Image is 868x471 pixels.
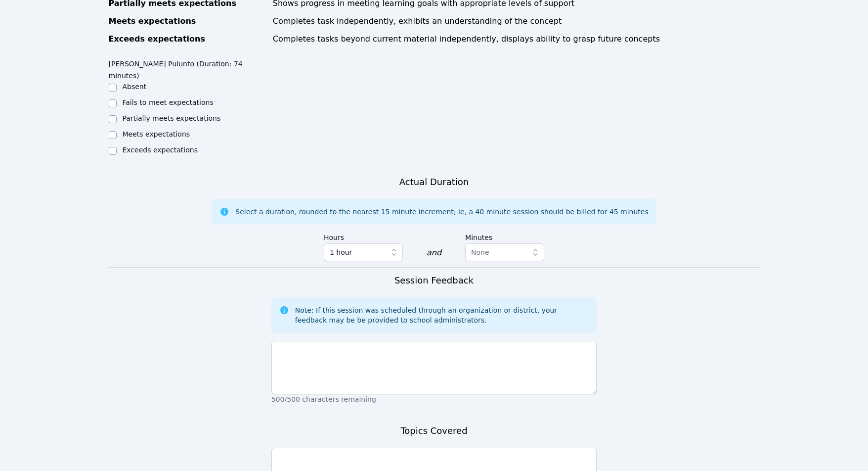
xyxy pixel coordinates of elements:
div: Note: If this session was scheduled through an organization or district, your feedback may be be ... [295,305,589,325]
label: Hours [324,229,403,243]
div: and [427,247,441,259]
div: Completes task independently, exhibits an understanding of the concept [273,15,760,27]
span: None [471,248,489,256]
button: None [465,243,544,261]
h3: Actual Duration [399,175,469,189]
p: 500/500 characters remaining [271,394,597,404]
label: Fails to meet expectations [123,98,214,106]
button: 1 hour [324,243,403,261]
h3: Topics Covered [400,424,467,438]
span: 1 hour [330,246,352,258]
label: Meets expectations [123,130,190,138]
label: Exceeds expectations [123,146,198,154]
div: Exceeds expectations [109,33,267,45]
div: Completes tasks beyond current material independently, displays ability to grasp future concepts [273,33,760,45]
div: Select a duration, rounded to the nearest 15 minute increment; ie, a 40 minute session should be ... [235,207,648,217]
h3: Session Feedback [394,274,474,287]
label: Absent [123,83,147,91]
legend: [PERSON_NAME] Pulunto (Duration: 74 minutes) [109,55,271,82]
div: Meets expectations [109,15,267,27]
label: Minutes [465,229,544,243]
label: Partially meets expectations [123,114,221,122]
